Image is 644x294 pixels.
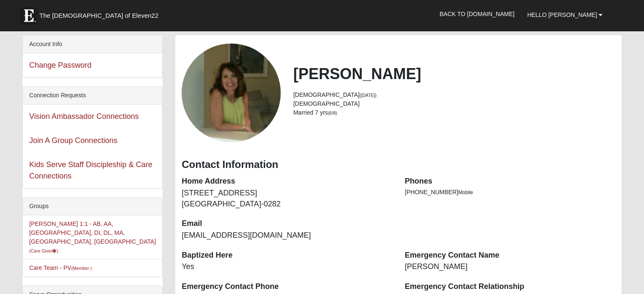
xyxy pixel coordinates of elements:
dt: Phones [405,176,615,187]
dt: Home Address [182,176,392,187]
a: Vision Ambassador Connections [29,112,139,121]
a: Change Password [29,61,91,69]
a: Care Team - PV(Member ) [29,264,92,271]
small: (6/8) [328,110,337,115]
div: Connection Requests [23,87,162,104]
dt: Baptized Here [182,250,392,261]
li: [DEMOGRAPHIC_DATA] [293,91,615,99]
span: Hello [PERSON_NAME] [527,11,597,18]
dt: Emergency Contact Relationship [405,281,615,292]
li: [DEMOGRAPHIC_DATA] [293,99,615,108]
dd: [EMAIL_ADDRESS][DOMAIN_NAME] [182,230,392,241]
li: [PHONE_NUMBER] [405,188,615,197]
div: Groups [23,198,162,215]
a: Join A Group Connections [29,136,117,145]
span: Mobile [458,190,473,195]
a: Back to [DOMAIN_NAME] [433,3,521,25]
a: [PERSON_NAME] 1:1 - AB, AA, [GEOGRAPHIC_DATA], DI, DL, MA, [GEOGRAPHIC_DATA], [GEOGRAPHIC_DATA](C... [29,220,156,254]
dd: Yes [182,261,392,272]
dt: Emergency Contact Phone [182,281,392,292]
a: The [DEMOGRAPHIC_DATA] of Eleven22 [16,3,185,24]
h2: [PERSON_NAME] [293,65,615,83]
dt: Email [182,218,392,229]
div: Account Info [23,36,162,53]
h3: Contact Information [182,159,615,171]
small: (Care Giver ) [29,248,58,253]
span: The [DEMOGRAPHIC_DATA] of Eleven22 [39,11,158,20]
a: Kids Serve Staff Discipleship & Care Connections [29,160,152,180]
a: Hello [PERSON_NAME] [521,4,609,25]
img: Eleven22 logo [20,7,37,24]
dd: [PERSON_NAME] [405,261,615,272]
small: (Member ) [71,266,91,271]
li: Married 7 yrs [293,108,615,117]
dt: Emergency Contact Name [405,250,615,261]
dd: [STREET_ADDRESS] [GEOGRAPHIC_DATA]-0282 [182,188,392,209]
a: View Fullsize Photo [182,88,280,96]
small: ([DATE]) [359,93,376,98]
